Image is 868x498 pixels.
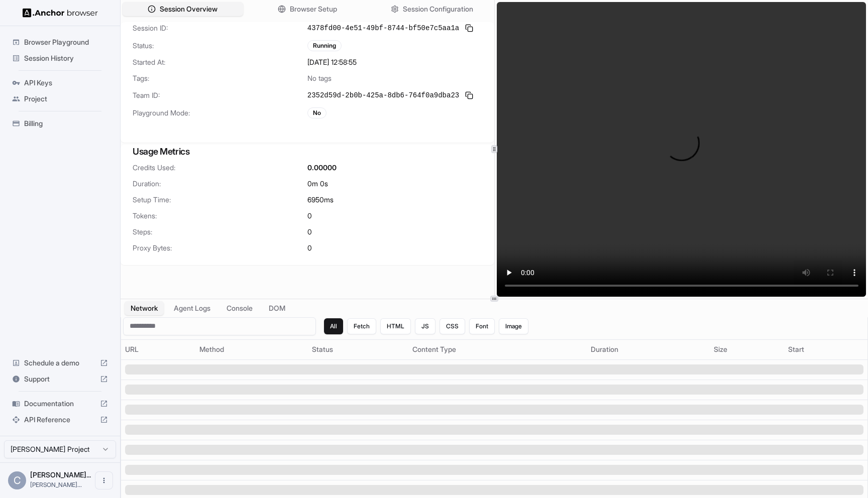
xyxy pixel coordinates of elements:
[30,481,82,488] span: christine@ecotrove.com
[8,34,112,50] div: Browser Playground
[221,301,259,315] button: Console
[30,470,91,479] span: Christine Astoria
[133,41,307,51] span: Status:
[788,344,863,354] div: Start
[8,471,26,489] div: C
[24,118,108,129] span: Billing
[24,415,96,425] span: API Reference
[133,243,307,253] span: Proxy Bytes:
[263,301,291,315] button: DOM
[403,4,473,14] span: Session Configuration
[307,211,312,221] span: 0
[24,37,108,47] span: Browser Playground
[24,78,108,88] span: API Keys
[23,8,98,18] img: Anchor Logo
[8,91,112,107] div: Project
[290,4,337,14] span: Browser Setup
[24,374,96,384] span: Support
[160,4,218,14] span: Session Overview
[499,318,528,334] button: Image
[133,145,482,159] h3: Usage Metrics
[133,57,307,67] span: Started At:
[133,108,307,118] span: Playground Mode:
[307,179,328,189] span: 0m 0s
[324,318,343,334] button: All
[307,73,332,83] span: No tags
[380,318,411,334] button: HTML
[307,195,334,205] span: 6950 ms
[307,90,459,100] span: 2352d59d-2b0b-425a-8db6-764f0a9dba23
[24,53,108,63] span: Session History
[199,344,304,354] div: Method
[133,211,307,221] span: Tokens:
[125,301,164,315] button: Network
[8,355,112,371] div: Schedule a demo
[469,318,495,334] button: Font
[412,344,583,354] div: Content Type
[591,344,706,354] div: Duration
[125,344,191,354] div: URL
[133,179,307,189] span: Duration:
[307,227,312,237] span: 0
[8,115,112,132] div: Billing
[307,23,459,33] span: 4378fd00-4e51-49bf-8744-bf50e7c5aa1a
[714,344,780,354] div: Size
[347,318,376,334] button: Fetch
[24,358,96,368] span: Schedule a demo
[133,73,307,83] span: Tags:
[8,396,112,412] div: Documentation
[415,318,436,334] button: JS
[307,107,327,118] div: No
[8,75,112,91] div: API Keys
[312,344,404,354] div: Status
[8,371,112,387] div: Support
[95,471,113,489] button: Open menu
[133,163,307,173] span: Credits Used:
[24,399,96,409] span: Documentation
[133,23,307,33] span: Session ID:
[8,50,112,66] div: Session History
[133,227,307,237] span: Steps:
[133,90,307,100] span: Team ID:
[24,94,108,104] span: Project
[133,195,307,205] span: Setup Time:
[307,57,357,67] span: [DATE] 12:58:55
[307,163,337,173] span: 0.00000
[8,412,112,428] div: API Reference
[440,318,465,334] button: CSS
[307,40,342,51] div: Running
[168,301,216,315] button: Agent Logs
[307,243,312,253] span: 0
